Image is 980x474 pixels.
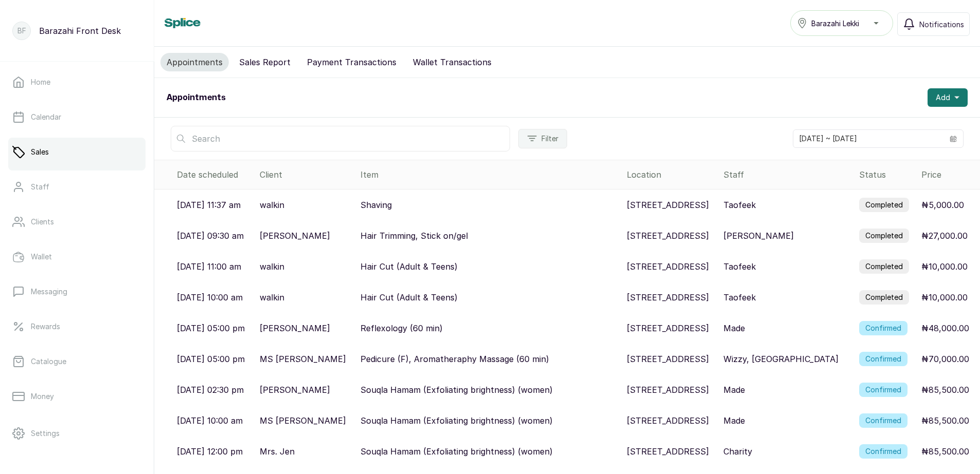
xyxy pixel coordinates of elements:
div: Item [360,168,619,181]
a: Messaging [8,277,146,306]
p: Charity [723,445,752,458]
p: [DATE] 11:37 am [177,199,241,211]
p: [PERSON_NAME] [260,322,330,334]
span: Filter [541,134,558,144]
p: Sales [31,147,49,157]
p: Reflexology (60 min) [360,322,443,334]
div: Staff [723,168,851,181]
input: Select date [793,130,943,147]
label: Completed [859,198,909,212]
a: Staff [8,173,146,201]
p: Catalogue [31,356,66,367]
p: [DATE] 05:00 pm [177,353,245,365]
button: Payment Transactions [301,53,403,71]
p: [DATE] 10:00 am [177,414,243,427]
p: Hair Trimming, Stick on/gel [360,230,468,242]
p: Money [31,391,54,402]
p: MS [PERSON_NAME] [260,353,346,365]
p: Taofeek [723,260,756,273]
p: [PERSON_NAME] [723,230,794,242]
p: walkin [260,260,284,273]
button: Sales Report [233,53,297,71]
p: [DATE] 02:30 pm [177,384,244,396]
label: Completed [859,290,909,305]
p: Souqla Hamam (Exfoliating brightness) (women) [360,445,553,458]
p: Barazahi Front Desk [39,25,121,37]
div: Location [627,168,715,181]
p: Staff [31,182,49,192]
button: Wallet Transactions [407,53,498,71]
p: walkin [260,199,284,211]
p: [STREET_ADDRESS] [627,353,709,365]
svg: calendar [950,135,957,142]
p: Souqla Hamam (Exfoliating brightness) (women) [360,384,553,396]
p: walkin [260,291,284,304]
p: [PERSON_NAME] [260,230,330,242]
div: Price [921,168,976,181]
p: [DATE] 10:00 am [177,291,243,304]
p: Taofeek [723,199,756,211]
a: Rewards [8,312,146,341]
p: Wizzy, [GEOGRAPHIC_DATA] [723,353,839,365]
p: [PERSON_NAME] [260,384,330,396]
label: Confirmed [859,352,908,366]
a: Calendar [8,103,146,131]
p: Shaving [360,199,392,211]
p: ₦10,000.00 [921,260,968,273]
p: ₦10,000.00 [921,291,968,304]
p: Souqla Hamam (Exfoliating brightness) (women) [360,414,553,427]
label: Confirmed [859,413,908,428]
p: Made [723,322,745,334]
a: Clients [8,207,146,236]
a: Wallet [8,242,146,271]
p: [STREET_ADDRESS] [627,384,709,396]
button: Barazahi Lekki [790,10,893,36]
p: Made [723,414,745,427]
p: ₦85,500.00 [921,445,969,458]
p: [STREET_ADDRESS] [627,291,709,304]
label: Confirmed [859,321,908,335]
button: Appointments [160,53,229,71]
h1: Appointments [167,91,226,104]
p: Rewards [31,321,60,332]
p: [DATE] 05:00 pm [177,322,245,334]
p: Home [31,77,50,87]
button: Notifications [897,12,970,36]
p: ₦70,000.00 [921,353,969,365]
p: Clients [31,217,54,227]
p: [STREET_ADDRESS] [627,199,709,211]
p: ₦85,500.00 [921,414,969,427]
a: Home [8,68,146,97]
p: BF [17,26,26,36]
input: Search [171,126,510,151]
a: Settings [8,419,146,448]
p: ₦27,000.00 [921,230,968,242]
p: [DATE] 12:00 pm [177,445,243,458]
p: Taofeek [723,291,756,304]
p: Wallet [31,252,52,262]
p: [DATE] 11:00 am [177,260,241,273]
label: Confirmed [859,383,908,397]
p: Pedicure (F), Aromatheraphy Massage (60 min) [360,353,549,365]
span: Barazahi Lekki [811,18,859,29]
p: MS [PERSON_NAME] [260,414,346,427]
p: ₦85,500.00 [921,384,969,396]
span: Add [936,92,950,103]
p: Hair Cut (Adult & Teens) [360,291,458,304]
div: Status [859,168,913,181]
p: [STREET_ADDRESS] [627,322,709,334]
p: Mrs. Jen [260,445,295,458]
div: Date scheduled [177,168,251,181]
p: Hair Cut (Adult & Teens) [360,260,458,273]
label: Completed [859,229,909,243]
p: Settings [31,428,60,439]
span: Notifications [919,19,964,30]
label: Completed [859,259,909,274]
p: [STREET_ADDRESS] [627,260,709,273]
p: [STREET_ADDRESS] [627,414,709,427]
p: [STREET_ADDRESS] [627,445,709,458]
a: Sales [8,138,146,166]
button: Add [928,88,968,107]
p: Made [723,384,745,396]
button: Filter [518,129,567,148]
